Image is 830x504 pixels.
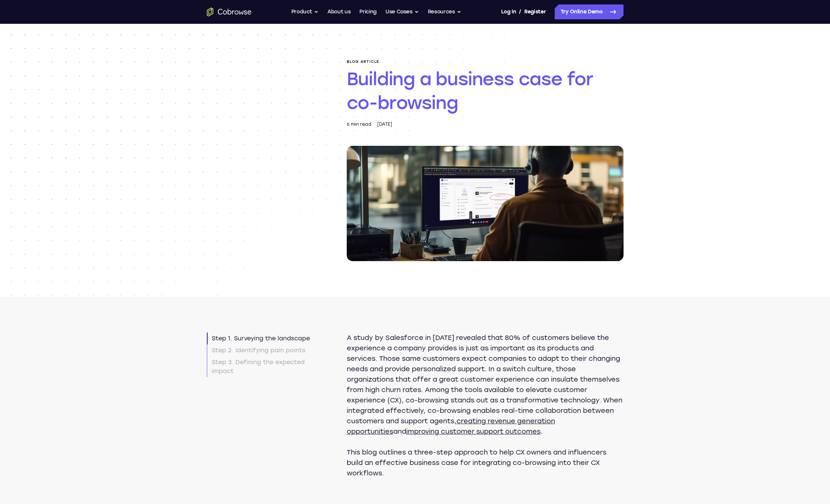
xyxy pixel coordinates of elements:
a: Log In [501,4,516,19]
a: Pricing [359,4,376,19]
a: Register [524,4,546,19]
a: Step 1. Surveying the landscape [207,333,311,344]
div: [DATE] [377,121,392,128]
a: Try Online Demo [555,4,624,19]
p: This blog outlines a three-step approach to help CX owners and influencers build an effective bus... [347,447,624,478]
a: improving customer support outcomes [406,427,541,436]
a: Go to the home page [207,7,251,16]
div: 6 min read [347,121,371,128]
button: Product [291,4,319,19]
p: Blog article [347,60,624,64]
button: Use Cases [385,4,419,19]
a: About us [327,4,350,19]
button: Resources [428,4,461,19]
a: Step 2. Identifying pain points [207,344,311,356]
p: A study by Salesforce in [DATE] revealed that 80% of customers believe the experience a company p... [347,333,624,437]
span: / [519,7,521,16]
img: Building a business case for co-browsing [347,146,624,261]
h1: Building a business case for co-browsing [347,67,624,115]
a: Step 3. Defining the expected impact [207,356,311,377]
